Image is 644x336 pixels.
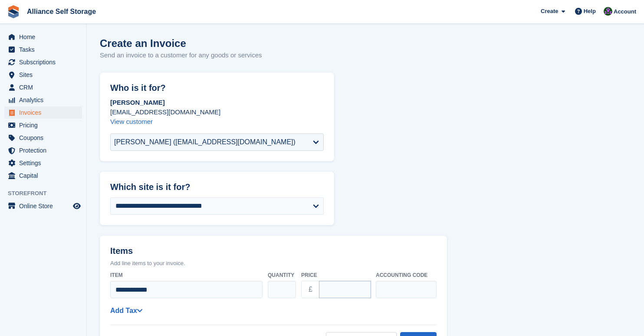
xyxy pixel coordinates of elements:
[110,118,153,125] a: View customer
[4,56,82,68] a: menu
[4,170,82,182] a: menu
[19,144,71,156] span: Protection
[19,81,71,93] span: CRM
[8,189,86,198] span: Storefront
[4,200,82,212] a: menu
[4,157,82,169] a: menu
[19,69,71,81] span: Sites
[23,4,99,19] a: Alliance Self Storage
[110,98,324,107] p: [PERSON_NAME]
[19,157,71,169] span: Settings
[7,5,20,18] img: stora-icon-8386f47178a22dfd0bd8f6a31ec36ba5ce8667c1dd55bd0f319d3a0aa187defe.svg
[110,83,324,93] h2: Who is it for?
[19,132,71,144] span: Coupons
[4,132,82,144] a: menu
[114,137,296,147] div: [PERSON_NAME] ([EMAIL_ADDRESS][DOMAIN_NAME])
[4,81,82,93] a: menu
[604,7,612,16] img: Romilly Norton
[301,271,371,279] label: Price
[100,37,262,49] h1: Create an Invoice
[4,31,82,43] a: menu
[268,271,296,279] label: Quantity
[4,106,82,119] a: menu
[110,182,324,192] h2: Which site is it for?
[614,7,636,16] span: Account
[4,94,82,106] a: menu
[19,56,71,68] span: Subscriptions
[110,271,263,279] label: Item
[110,307,142,314] a: Add Tax
[19,119,71,131] span: Pricing
[19,106,71,119] span: Invoices
[376,271,437,279] label: Accounting code
[4,119,82,131] a: menu
[19,43,71,56] span: Tasks
[19,170,71,182] span: Capital
[4,69,82,81] a: menu
[100,50,262,60] p: Send an invoice to a customer for any goods or services
[19,31,71,43] span: Home
[110,107,324,117] p: [EMAIL_ADDRESS][DOMAIN_NAME]
[110,246,437,258] h2: Items
[110,259,437,268] p: Add line items to your invoice.
[19,200,71,212] span: Online Store
[4,144,82,156] a: menu
[19,94,71,106] span: Analytics
[72,201,82,211] a: Preview store
[584,7,596,16] span: Help
[4,43,82,56] a: menu
[541,7,558,16] span: Create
